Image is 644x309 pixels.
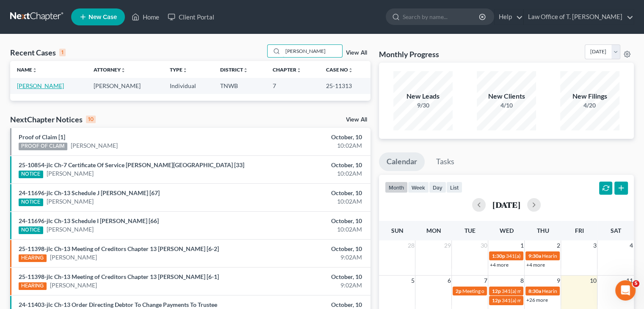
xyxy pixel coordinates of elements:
[446,182,462,193] button: list
[253,217,362,225] div: October, 10
[253,189,362,197] div: October, 10
[346,50,367,56] a: View All
[50,253,97,262] a: [PERSON_NAME]
[506,253,587,259] span: 341(a) meeting for [PERSON_NAME]
[346,117,367,123] a: View All
[428,152,462,171] a: Tasks
[589,276,597,286] span: 10
[393,91,453,101] div: New Leads
[71,141,118,150] a: [PERSON_NAME]
[253,301,362,309] div: October, 10
[393,101,453,110] div: 9/30
[253,273,362,281] div: October, 10
[492,288,500,294] span: 12p
[348,68,353,73] i: unfold_more
[253,133,362,141] div: October, 10
[296,68,301,73] i: unfold_more
[501,297,583,303] span: 341(a) meeting for [PERSON_NAME]
[94,66,126,73] a: Attorneyunfold_more
[455,288,461,294] span: 2p
[560,91,619,101] div: New Filings
[19,143,67,150] div: PROOF OF CLAIM
[446,276,451,286] span: 6
[253,197,362,206] div: 10:02AM
[50,281,97,290] a: [PERSON_NAME]
[127,9,163,25] a: Home
[492,200,520,209] h2: [DATE]
[182,68,188,73] i: unfold_more
[319,78,370,94] td: 25-11313
[47,169,94,178] a: [PERSON_NAME]
[403,9,480,25] input: Search by name...
[19,217,159,224] a: 24-11696-jlc Ch-13 Schedule I [PERSON_NAME] [66]
[326,66,353,73] a: Case Nounfold_more
[443,240,451,251] span: 29
[391,227,403,234] span: Sun
[32,68,37,73] i: unfold_more
[163,9,218,25] a: Client Portal
[526,297,547,303] a: +26 more
[575,227,583,234] span: Fri
[556,276,561,286] span: 9
[47,225,94,234] a: [PERSON_NAME]
[19,189,160,196] a: 24-11696-jlc Ch-13 Schedule J [PERSON_NAME] [67]
[610,227,621,234] span: Sat
[462,288,556,294] span: Meeting of Creditors for [PERSON_NAME]
[464,227,475,234] span: Tue
[615,280,636,301] iframe: Intercom live chat
[592,240,597,251] span: 3
[253,169,362,178] div: 10:02AM
[170,66,188,73] a: Typeunfold_more
[19,282,47,290] div: HEARING
[10,114,96,124] div: NextChapter Notices
[19,273,219,280] a: 25-11398-jlc Ch-13 Meeting of Creditors Chapter 13 [PERSON_NAME] [6-1]
[379,152,425,171] a: Calendar
[253,161,362,169] div: October, 10
[19,254,47,262] div: HEARING
[477,91,536,101] div: New Clients
[536,227,549,234] span: Thu
[253,141,362,150] div: 10:02AM
[426,227,441,234] span: Mon
[526,262,544,268] a: +4 more
[429,182,446,193] button: day
[385,182,408,193] button: month
[477,101,536,110] div: 4/10
[542,288,608,294] span: Hearing for [PERSON_NAME]
[528,253,541,259] span: 9:30a
[501,288,583,294] span: 341(a) meeting for [PERSON_NAME]
[220,66,248,73] a: Districtunfold_more
[87,78,163,94] td: [PERSON_NAME]
[19,161,244,168] a: 25-10854-jlc Ch-7 Certificate Of Service [PERSON_NAME][GEOGRAPHIC_DATA] [33]
[495,9,523,25] a: Help
[243,68,248,73] i: unfold_more
[253,281,362,290] div: 9:02AM
[19,245,219,252] a: 25-11398-jlc Ch-13 Meeting of Creditors Chapter 13 [PERSON_NAME] [6-2]
[272,66,301,73] a: Chapterunfold_more
[492,253,505,259] span: 1:30p
[410,276,415,286] span: 5
[379,49,439,59] h3: Monthly Progress
[10,47,66,58] div: Recent Cases
[265,78,319,94] td: 7
[213,78,266,94] td: TNWB
[86,116,96,123] div: 10
[17,66,37,73] a: Nameunfold_more
[499,227,513,234] span: Wed
[479,240,488,251] span: 30
[556,240,561,251] span: 2
[489,262,508,268] a: +4 more
[625,276,634,286] span: 11
[19,199,43,206] div: NOTICE
[19,171,43,178] div: NOTICE
[19,133,65,141] a: Proof of Claim [1]
[408,182,429,193] button: week
[253,245,362,253] div: October, 10
[519,276,524,286] span: 8
[163,78,213,94] td: Individual
[492,297,500,303] span: 12p
[483,276,488,286] span: 7
[253,225,362,234] div: 10:02AM
[19,226,43,234] div: NOTICE
[629,240,634,251] span: 4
